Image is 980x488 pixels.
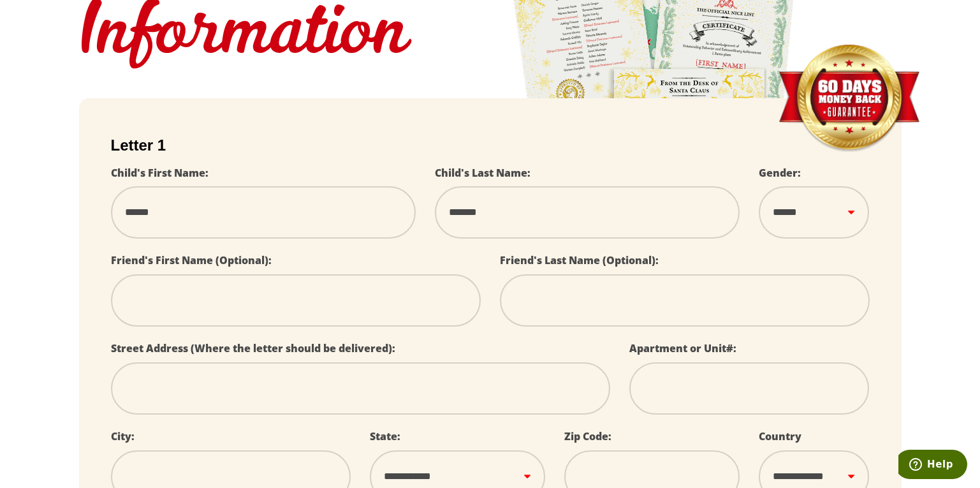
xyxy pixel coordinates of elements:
label: Apartment or Unit#: [629,341,736,355]
label: Child's Last Name: [435,166,530,180]
label: Street Address (Where the letter should be delivered): [111,341,395,355]
label: Gender: [759,166,801,180]
label: Zip Code: [564,429,611,443]
label: Country [759,429,801,443]
h2: Letter 1 [111,137,870,154]
label: State: [370,429,400,443]
iframe: Opens a widget where you can find more information [898,450,967,482]
img: Money Back Guarantee [777,44,921,153]
label: Friend's Last Name (Optional): [500,253,659,267]
label: Child's First Name: [111,166,208,180]
label: City: [111,429,135,443]
label: Friend's First Name (Optional): [111,253,272,267]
